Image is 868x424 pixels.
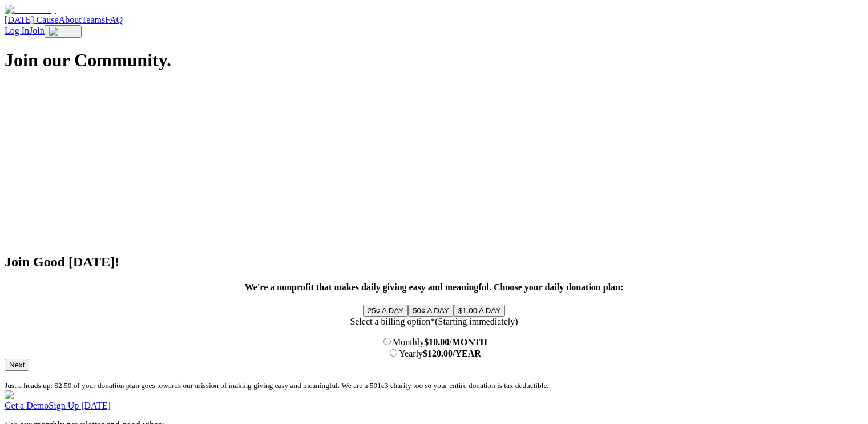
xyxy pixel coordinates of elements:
[105,15,123,25] a: FAQ
[59,15,82,25] a: About
[390,349,397,357] input: Yearly$120.00/YEAR
[424,337,487,347] strong: $10.00/MONTH
[82,15,106,25] a: Teams
[5,401,49,410] a: Get a Demo
[399,349,423,358] span: Yearly
[5,381,549,390] small: Just a heads up: $2.50 of your donation plan goes towards our mission of making giving easy and m...
[49,401,110,410] a: Sign Up [DATE]
[5,254,863,270] h2: Join Good [DATE]!
[435,317,518,326] span: (Starting immediately)
[5,15,59,25] a: [DATE] Cause
[49,27,77,36] img: Menu
[454,305,506,317] button: $1.00 A DAY
[423,349,481,358] strong: $120.00/YEAR
[5,359,29,371] button: Next
[408,305,453,317] button: 50¢ A DAY
[5,26,29,35] a: Log In
[5,390,56,401] img: GoodToday
[245,282,624,292] strong: We're a nonprofit that makes daily giving easy and meaningful. Choose your daily donation plan:
[383,338,391,345] input: Monthly$10.00/MONTH
[5,5,56,15] img: GoodToday
[363,305,408,317] button: 25¢ A DAY
[29,26,45,35] a: Join
[5,50,863,71] h1: Join our Community.
[393,337,424,347] span: Monthly
[350,317,430,326] label: Select a billing option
